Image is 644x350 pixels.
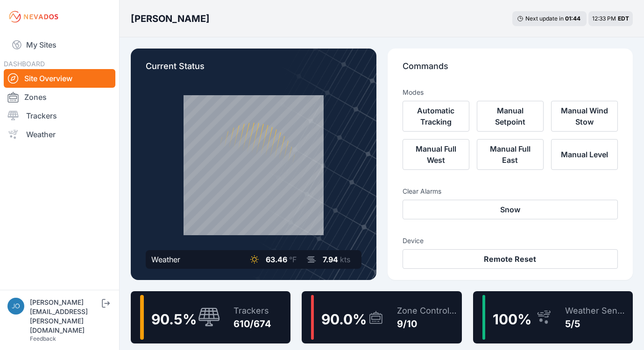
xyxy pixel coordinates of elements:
[131,291,290,343] a: 90.5%Trackers610/674
[525,15,564,22] span: Next update in
[565,317,629,330] div: 5/5
[151,311,197,328] span: 90.5 %
[551,139,618,170] button: Manual Level
[592,15,616,22] span: 12:33 PM
[151,254,180,265] div: Weather
[131,12,210,25] h3: [PERSON_NAME]
[4,60,45,68] span: DASHBOARD
[30,335,56,342] a: Feedback
[323,255,338,264] span: 7.94
[403,236,618,245] h3: Device
[477,101,544,132] button: Manual Setpoint
[397,304,458,317] div: Zone Controllers
[234,317,271,330] div: 610/674
[403,60,618,80] p: Commands
[321,311,367,328] span: 90.0 %
[131,7,210,31] nav: Breadcrumb
[403,88,424,97] h3: Modes
[4,34,115,56] a: My Sites
[30,298,100,335] div: [PERSON_NAME][EMAIL_ADDRESS][PERSON_NAME][DOMAIN_NAME]
[7,9,60,24] img: Nevados
[493,311,531,328] span: 100 %
[289,255,297,264] span: °F
[473,291,633,343] a: 100%Weather Sensors5/5
[397,317,458,330] div: 9/10
[340,255,350,264] span: kts
[7,298,24,315] img: joe.mikula@nevados.solar
[403,249,618,269] button: Remote Reset
[403,101,469,132] button: Automatic Tracking
[618,15,629,22] span: EDT
[477,139,544,170] button: Manual Full East
[302,291,461,343] a: 90.0%Zone Controllers9/10
[403,187,618,196] h3: Clear Alarms
[403,200,618,219] button: Snow
[565,15,582,22] div: 01 : 44
[234,304,271,317] div: Trackers
[266,255,287,264] span: 63.46
[403,139,469,170] button: Manual Full West
[4,69,115,88] a: Site Overview
[551,101,618,132] button: Manual Wind Stow
[4,125,115,144] a: Weather
[4,106,115,125] a: Trackers
[4,88,115,106] a: Zones
[146,60,361,80] p: Current Status
[565,304,629,317] div: Weather Sensors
